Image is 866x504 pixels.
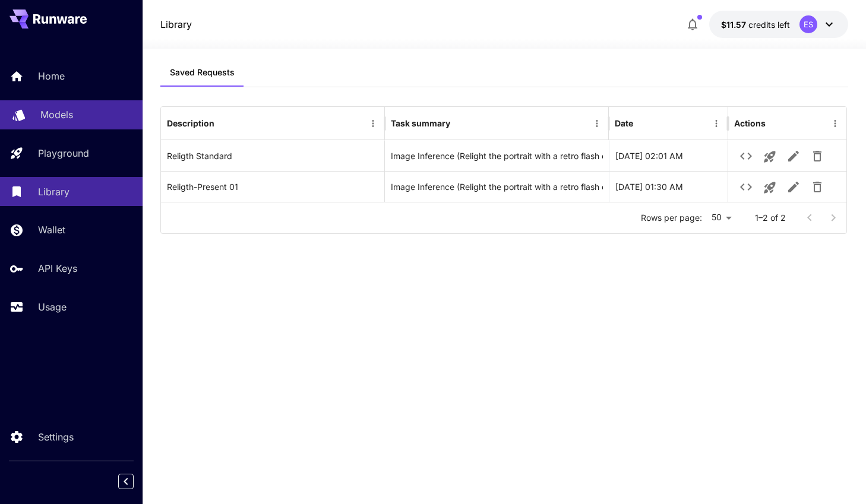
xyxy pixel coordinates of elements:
[827,115,843,132] button: Menu
[38,261,77,275] p: API Keys
[391,172,603,202] div: Image Inference (Relight the portrait with a retro flash effect: centralized soft white illuminat...
[708,115,725,132] button: Menu
[755,212,786,224] p: 1–2 of 2
[734,144,758,168] button: See details
[170,67,235,78] span: Saved Requests
[391,118,450,128] div: Task summary
[615,118,633,128] div: Date
[38,300,67,314] p: Usage
[709,11,848,38] button: $11.56847ES
[160,17,192,31] nav: breadcrumb
[216,115,232,132] button: Sort
[758,145,782,169] button: Launch in playground
[707,209,736,226] div: 50
[721,18,790,31] div: $11.56847
[589,115,605,132] button: Menu
[160,17,192,31] a: Library
[734,175,758,199] button: See details
[167,118,214,128] div: Description
[38,146,89,160] p: Playground
[118,474,134,489] button: Collapse sidebar
[38,223,65,237] p: Wallet
[748,20,790,30] span: credits left
[609,171,728,202] div: 14-07-2025 01:30 AM
[609,140,728,171] div: 14-07-2025 02:01 AM
[127,471,143,492] div: Collapse sidebar
[451,115,468,132] button: Sort
[721,20,748,30] span: $11.57
[40,107,73,122] p: Models
[38,185,69,199] p: Library
[161,171,385,202] div: Religth-Present 01
[734,118,766,128] div: Actions
[634,115,651,132] button: Sort
[38,69,65,83] p: Home
[38,430,74,444] p: Settings
[391,141,603,171] div: Image Inference (Relight the portrait with a retro flash effect: centralized soft white illuminat...
[758,176,782,199] button: Launch in playground
[161,140,385,171] div: Religth Standard
[799,15,817,33] div: ES
[641,212,702,224] p: Rows per page:
[365,115,381,132] button: Menu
